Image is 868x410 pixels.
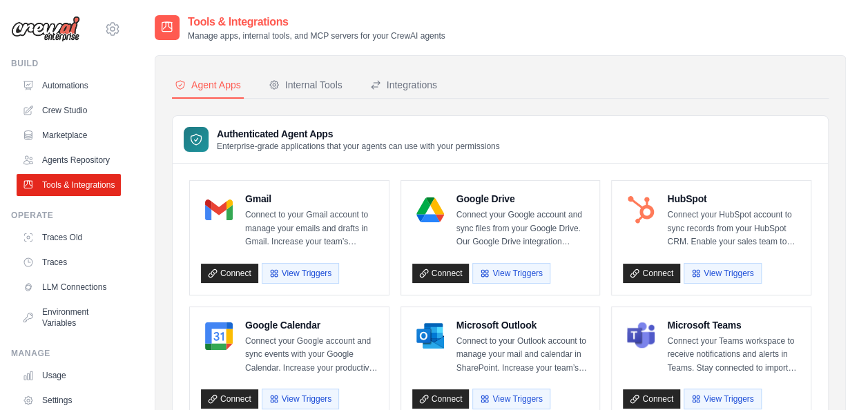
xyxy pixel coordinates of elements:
[623,389,680,409] a: Connect
[217,127,500,141] h3: Authenticated Agent Apps
[416,196,444,224] img: Google Drive Logo
[269,78,343,92] div: Internal Tools
[11,210,121,221] div: Operate
[11,58,121,69] div: Build
[456,318,589,332] h4: Microsoft Outlook
[17,99,121,121] a: Crew Studio
[627,196,655,224] img: HubSpot Logo
[17,174,121,196] a: Tools & Integrations
[684,263,761,284] button: View Triggers
[175,78,241,92] div: Agent Apps
[205,196,233,224] img: Gmail Logo
[416,322,444,350] img: Microsoft Outlook Logo
[245,192,378,206] h4: Gmail
[623,264,680,283] a: Connect
[456,208,589,249] p: Connect your Google account and sync files from your Google Drive. Our Google Drive integration e...
[17,251,121,273] a: Traces
[11,16,80,42] img: Logo
[217,141,500,152] p: Enterprise-grade applications that your agents can use with your permissions
[17,226,121,248] a: Traces Old
[188,14,445,30] h2: Tools & Integrations
[684,389,761,409] button: View Triggers
[472,389,550,409] button: View Triggers
[627,322,655,350] img: Microsoft Teams Logo
[245,208,378,249] p: Connect to your Gmail account to manage your emails and drafts in Gmail. Increase your team’s pro...
[262,263,339,284] button: View Triggers
[667,192,800,206] h4: HubSpot
[266,72,345,99] button: Internal Tools
[17,364,121,387] a: Usage
[262,389,339,409] button: View Triggers
[17,149,121,171] a: Agents Repository
[17,124,121,146] a: Marketplace
[456,335,589,375] p: Connect to your Outlook account to manage your mail and calendar in SharePoint. Increase your tea...
[17,301,121,334] a: Environment Variables
[201,264,258,283] a: Connect
[667,335,800,375] p: Connect your Teams workspace to receive notifications and alerts in Teams. Stay connected to impo...
[412,264,470,283] a: Connect
[172,72,244,99] button: Agent Apps
[245,335,378,375] p: Connect your Google account and sync events with your Google Calendar. Increase your productivity...
[17,276,121,298] a: LLM Connections
[412,389,470,409] a: Connect
[456,192,589,206] h4: Google Drive
[367,72,440,99] button: Integrations
[245,318,378,332] h4: Google Calendar
[11,348,121,359] div: Manage
[205,322,233,350] img: Google Calendar Logo
[17,75,121,97] a: Automations
[667,208,800,249] p: Connect your HubSpot account to sync records from your HubSpot CRM. Enable your sales team to clo...
[472,263,550,284] button: View Triggers
[188,30,445,41] p: Manage apps, internal tools, and MCP servers for your CrewAI agents
[370,78,437,92] div: Integrations
[201,389,258,409] a: Connect
[667,318,800,332] h4: Microsoft Teams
